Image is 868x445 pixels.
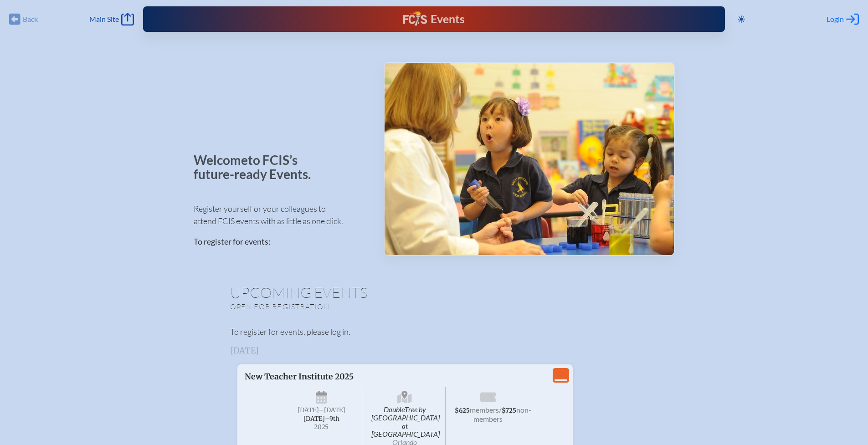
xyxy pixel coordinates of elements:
p: Welcome to FCIS’s future-ready Events. [194,153,321,182]
span: Login [827,15,844,24]
p: New Teacher Institute 2025 [245,372,474,382]
span: $725 [502,407,516,414]
span: [DATE]–⁠9th [303,415,339,423]
p: Register yourself or your colleagues to attend FCIS events with as little as one click. [194,203,369,227]
span: –[DATE] [319,406,345,414]
p: To register for events, please log in. [230,326,638,338]
a: Main Site [89,13,134,26]
span: 2025 [288,424,355,430]
p: Open for registration [230,302,471,311]
span: / [499,405,502,414]
h1: Upcoming Events [230,285,638,300]
span: non-members [473,405,531,423]
h3: [DATE] [230,346,638,355]
p: To register for events: [194,235,369,248]
span: [DATE] [298,406,319,414]
span: $625 [455,407,470,414]
div: FCIS Events — Future ready [303,11,565,27]
span: members [470,405,499,414]
span: Main Site [89,15,119,24]
img: Events [385,63,674,255]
